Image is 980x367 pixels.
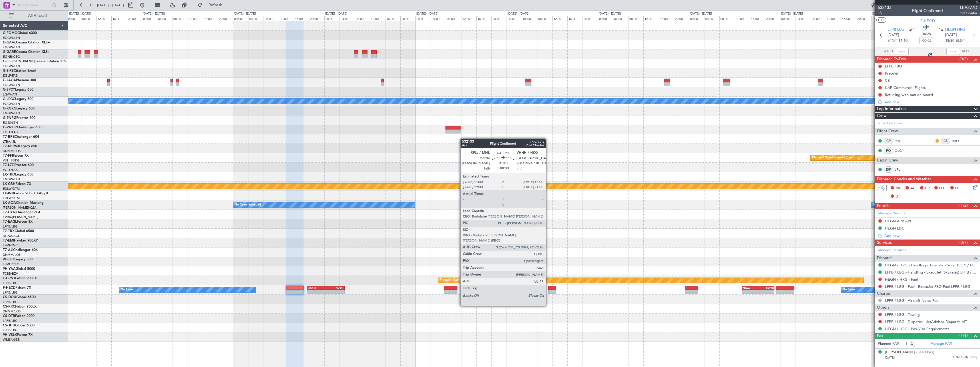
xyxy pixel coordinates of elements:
[878,5,891,11] span: 532133
[885,64,902,69] div: LFPB FBO
[3,97,33,101] a: G-LEGCLegacy 600
[877,128,898,135] span: Flight Crew
[959,240,968,246] span: (3/7)
[3,116,35,120] a: G-ENRGPraetor 600
[922,31,931,37] span: 04:20
[3,296,16,299] span: CS-DOU
[885,284,970,289] a: LFPB / LBG - Fuel - ExecuJet FBO Fuel LFPB / LBG
[370,16,385,21] div: 12:00
[3,50,50,54] a: G-GARECessna Citation XLS+
[3,230,15,233] span: T7-TRX
[953,355,977,360] span: C74ZX21NP (PP)
[3,239,14,242] span: T7-EMI
[826,16,841,21] div: 12:00
[3,272,18,276] a: FCBB/BZV
[3,333,33,337] a: 9H-VSLKFalcon 7X
[872,11,894,16] div: [DATE] - [DATE]
[598,16,613,21] div: 00:00
[3,149,21,153] a: DNMM/LOS
[3,253,21,257] a: DNMM/LOS
[3,45,20,49] a: EGGW/LTN
[3,31,37,35] a: G-FOMOGlobal 6000
[945,38,954,44] span: 18:30
[885,277,918,282] a: HEGN / HRG - Fuel
[884,233,977,238] div: Add new
[765,16,780,21] div: 20:00
[895,148,907,153] a: OLG
[811,16,826,21] div: 08:00
[3,173,33,176] a: LX-TROLegacy 650
[3,121,18,125] a: EGSS/STN
[3,248,38,252] a: T7-AJIChallenger 604
[3,73,18,78] a: EGLF/FAB
[3,258,14,261] span: 9H-LPZ
[878,248,906,253] a: Manage Services
[157,16,172,21] div: 04:00
[416,11,438,16] div: [DATE] - [DATE]
[758,286,774,290] div: UGTB
[3,36,20,40] a: EGGW/LTN
[742,286,758,290] div: ZBAA
[796,16,811,21] div: 04:00
[3,50,16,54] span: G-GARE
[613,16,628,21] div: 04:00
[3,201,16,205] span: LX-AOA
[385,16,400,21] div: 16:00
[856,16,871,21] div: 20:00
[3,215,38,219] a: EVRA/[PERSON_NAME]
[3,196,20,200] a: EDLW/DTM
[3,107,35,110] a: G-KGKGLegacy 600
[552,16,567,21] div: 12:00
[143,11,165,16] div: [DATE] - [DATE]
[885,226,905,231] div: HEGN LDG
[446,16,461,21] div: 08:00
[659,16,674,21] div: 16:00
[3,224,18,229] a: LFPB/LBG
[3,107,16,110] span: G-KGKG
[758,290,774,294] div: -
[567,16,583,21] div: 16:00
[920,18,935,24] span: F-HECD
[3,211,16,214] span: T7-DYN
[878,121,903,126] a: Schedule Crew
[735,16,750,21] div: 12:00
[885,71,898,76] div: Prebrief
[3,31,17,35] span: G-FOMO
[780,16,795,21] div: 00:00
[878,11,891,15] span: 1/7
[871,16,887,21] div: 00:00
[326,286,344,290] div: WSSL
[912,8,943,14] div: Flight Confirmed
[326,290,344,294] div: -
[3,163,15,167] span: T7-LZZI
[324,16,340,21] div: 00:00
[742,290,758,294] div: -
[3,262,19,266] a: LFMD/CEQ
[476,16,491,21] div: 16:00
[294,16,309,21] div: 16:00
[3,79,36,82] a: G-JAGAPhenom 300
[3,211,40,214] a: T7-DYNChallenger 604
[690,11,712,16] div: [DATE] - [DATE]
[522,16,537,21] div: 04:00
[884,99,977,104] div: Add new
[15,14,60,18] span: All Aircraft
[3,281,18,285] a: LFPB/LBG
[884,147,893,154] div: FO
[959,332,968,338] span: (1/1)
[884,138,893,144] div: CP
[3,154,29,157] a: T7-FFIFalcon 7X
[3,182,15,186] span: LX-GBH
[884,166,893,173] div: ISP
[172,16,187,21] div: 08:00
[956,38,965,44] span: ELDT
[3,258,33,261] a: 9H-LPZLegacy 500
[945,27,965,33] span: HEGN HRG
[3,243,20,248] a: LFMN/NCE
[3,277,37,280] a: F-GPNJFalcon 900EX
[959,11,977,15] span: Pref Charter
[66,16,81,21] div: 04:00
[952,138,965,143] a: RBO
[308,290,326,294] div: -
[3,192,48,195] a: LX-INBFalcon 900EX EASy II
